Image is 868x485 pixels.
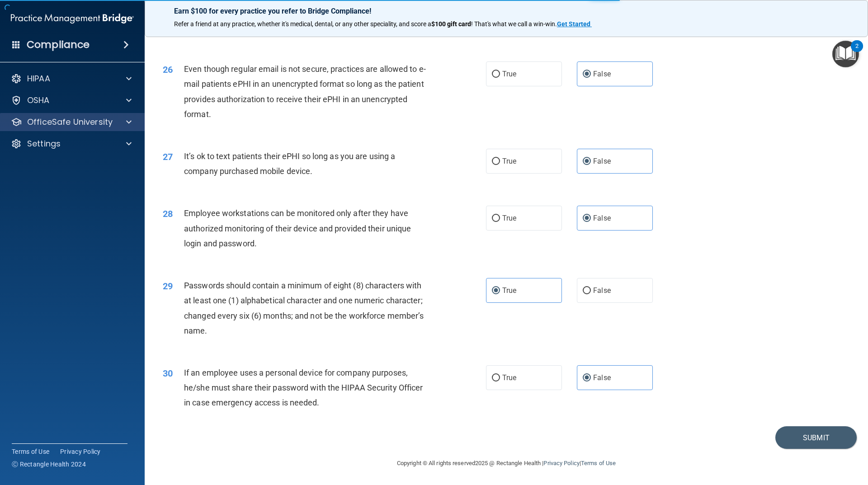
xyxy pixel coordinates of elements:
[341,449,671,478] div: Copyright © All rights reserved 2025 @ Rectangle Health | |
[557,20,590,28] strong: Get Started
[492,215,500,222] input: True
[11,117,132,127] a: OfficeSafe University
[27,138,61,149] p: Settings
[184,151,395,176] span: It’s ok to text patients their ePHI so long as you are using a company purchased mobile device.
[11,73,132,84] a: HIPAA
[775,426,857,449] button: Submit
[174,7,839,15] p: Earn $100 for every practice you refer to Bridge Compliance!
[163,151,173,162] span: 27
[593,373,611,382] span: False
[832,41,859,67] button: Open Resource Center, 2 new notifications
[593,286,611,295] span: False
[502,70,516,78] span: True
[583,375,591,381] input: False
[184,64,426,119] span: Even though regular email is not secure, practices are allowed to e-mail patients ePHI in an unen...
[583,71,591,78] input: False
[27,38,90,51] h4: Compliance
[27,117,113,127] p: OfficeSafe University
[471,20,557,28] span: ! That's what we call a win-win.
[11,138,132,149] a: Settings
[543,460,579,466] a: Privacy Policy
[583,158,591,165] input: False
[12,447,49,456] a: Terms of Use
[27,95,50,106] p: OSHA
[557,20,592,28] a: Get Started
[492,375,500,381] input: True
[502,214,516,222] span: True
[60,447,101,456] a: Privacy Policy
[593,157,611,165] span: False
[163,281,173,292] span: 29
[163,64,173,75] span: 26
[11,95,132,106] a: OSHA
[502,157,516,165] span: True
[174,20,431,28] span: Refer a friend at any practice, whether it's medical, dental, or any other speciality, and score a
[502,373,516,382] span: True
[11,9,134,28] img: PMB logo
[184,281,424,335] span: Passwords should contain a minimum of eight (8) characters with at least one (1) alphabetical cha...
[492,71,500,78] input: True
[163,208,173,219] span: 28
[502,286,516,295] span: True
[855,46,859,58] div: 2
[12,460,86,469] span: Ⓒ Rectangle Health 2024
[593,70,611,78] span: False
[492,287,500,294] input: True
[431,20,471,28] strong: $100 gift card
[184,368,423,407] span: If an employee uses a personal device for company purposes, he/she must share their password with...
[581,460,616,466] a: Terms of Use
[583,215,591,222] input: False
[184,208,411,248] span: Employee workstations can be monitored only after they have authorized monitoring of their device...
[163,368,173,379] span: 30
[583,287,591,294] input: False
[27,73,50,84] p: HIPAA
[492,158,500,165] input: True
[593,214,611,222] span: False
